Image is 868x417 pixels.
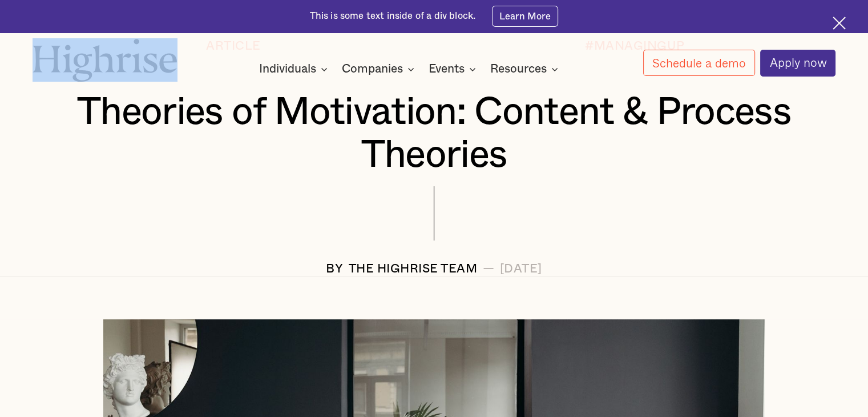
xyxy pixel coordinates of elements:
[490,62,547,76] div: Resources
[33,38,177,82] img: Highrise logo
[500,262,542,276] div: [DATE]
[760,50,835,77] a: Apply now
[66,91,802,176] h1: Theories of Motivation: Content & Process Theories
[833,17,846,30] img: Cross icon
[342,62,418,76] div: Companies
[492,6,559,26] a: Learn More
[490,62,562,76] div: Resources
[259,62,331,76] div: Individuals
[259,62,316,76] div: Individuals
[643,50,755,76] a: Schedule a demo
[342,62,403,76] div: Companies
[326,262,343,276] div: BY
[429,62,479,76] div: Events
[349,262,478,276] div: The Highrise Team
[429,62,465,76] div: Events
[483,262,495,276] div: —
[310,10,476,23] div: This is some text inside of a div block.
